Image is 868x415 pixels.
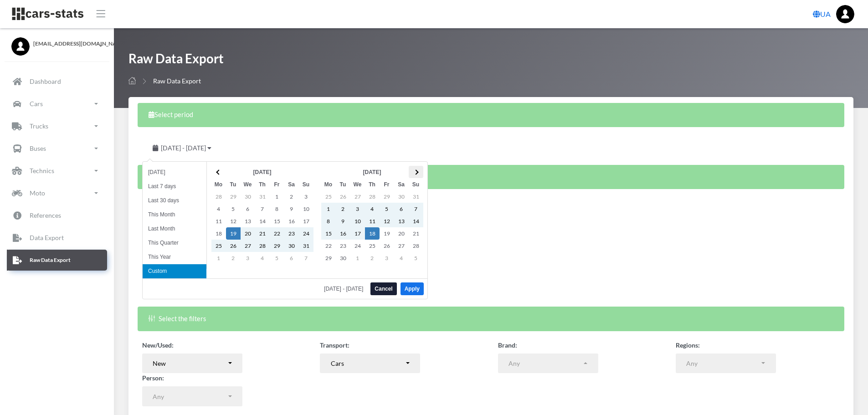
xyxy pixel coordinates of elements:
a: Trucks [7,116,107,137]
td: 9 [336,215,350,227]
td: 30 [394,190,409,203]
td: 5 [380,203,394,215]
td: 2 [284,190,299,203]
td: 16 [284,215,299,227]
p: Data Export [30,232,64,243]
td: 21 [255,227,270,240]
li: [DATE] [143,165,206,179]
a: Data Export [7,227,107,248]
label: Brand: [498,340,517,350]
td: 29 [226,190,241,203]
div: Select the columns you want to see in the table [138,165,844,189]
th: Mo [321,178,336,190]
span: [DATE] - [DATE] [324,286,367,292]
td: 15 [270,215,284,227]
li: Last Month [143,222,206,236]
li: This Year [143,250,206,264]
td: 27 [350,190,365,203]
button: New [142,354,242,374]
button: Any [676,354,776,374]
td: 16 [336,227,350,240]
td: 19 [226,227,241,240]
td: 20 [394,227,409,240]
li: This Month [143,208,206,222]
td: 27 [394,240,409,252]
td: 28 [255,240,270,252]
td: 25 [211,240,226,252]
div: Cars [331,359,405,368]
a: Technics [7,160,107,181]
td: 20 [241,227,255,240]
span: [EMAIL_ADDRESS][DOMAIN_NAME] [33,40,103,48]
td: 26 [226,240,241,252]
li: Custom [143,264,206,278]
div: Select the filters [138,307,844,331]
td: 4 [365,203,380,215]
a: Cars [7,93,107,114]
label: Transport: [320,340,349,350]
td: 8 [270,203,284,215]
td: 22 [321,240,336,252]
td: 10 [299,203,313,215]
th: Th [255,178,270,190]
td: 25 [321,190,336,203]
td: 1 [270,190,284,203]
p: Moto [30,187,45,199]
td: 18 [211,227,226,240]
p: Technics [30,165,54,176]
th: Sa [394,178,409,190]
th: Fr [270,178,284,190]
p: Buses [30,143,46,154]
td: 21 [409,227,423,240]
td: 31 [409,190,423,203]
td: 7 [299,252,313,264]
td: 30 [284,240,299,252]
td: 22 [270,227,284,240]
td: 2 [365,252,380,264]
th: [DATE] [336,166,409,178]
button: Any [142,386,242,406]
td: 6 [284,252,299,264]
td: 17 [350,227,365,240]
td: 10 [350,215,365,227]
span: [DATE] - [DATE] [161,144,206,152]
td: 24 [350,240,365,252]
li: Last 7 days [143,179,206,194]
th: Mo [211,178,226,190]
td: 26 [380,240,394,252]
td: 29 [321,252,336,264]
td: 23 [284,227,299,240]
td: 28 [211,190,226,203]
td: 4 [211,203,226,215]
p: Dashboard [30,76,61,87]
td: 11 [365,215,380,227]
td: 3 [380,252,394,264]
td: 5 [270,252,284,264]
label: New/Used: [142,340,174,350]
td: 2 [336,203,350,215]
td: 2 [226,252,241,264]
td: 3 [241,252,255,264]
td: 6 [241,203,255,215]
th: Su [409,178,423,190]
th: Tu [226,178,241,190]
th: Fr [380,178,394,190]
button: Cancel [370,282,396,295]
td: 19 [380,227,394,240]
td: 1 [321,203,336,215]
button: Any [498,354,598,374]
td: 30 [241,190,255,203]
button: Cars [320,354,420,374]
img: navbar brand [11,7,84,21]
td: 5 [409,252,423,264]
label: Regions: [676,340,700,350]
th: [DATE] [226,166,299,178]
button: Apply [401,282,424,295]
td: 1 [211,252,226,264]
td: 28 [409,240,423,252]
td: 9 [284,203,299,215]
td: 17 [299,215,313,227]
div: Any [686,359,760,368]
a: UA [809,5,834,23]
p: Cars [30,98,43,109]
